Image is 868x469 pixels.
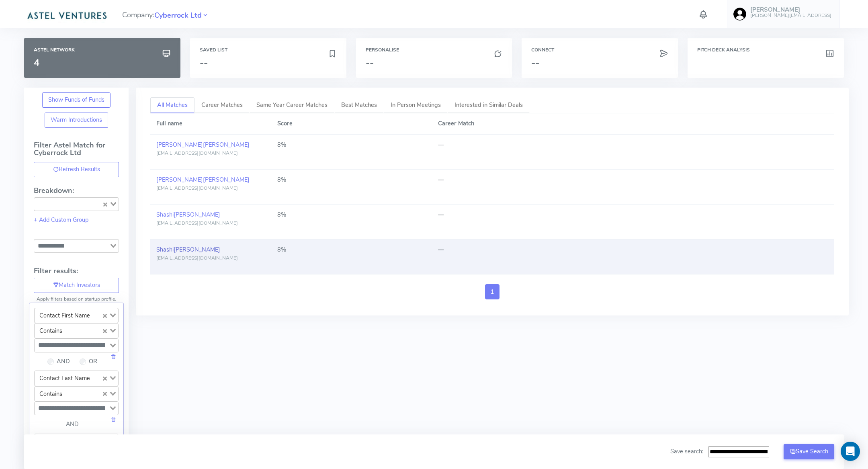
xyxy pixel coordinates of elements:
[66,388,101,399] input: Search for option
[111,415,116,423] a: Delete this field
[432,170,834,205] td: —
[89,357,97,366] label: OR
[366,57,503,68] h3: --
[250,97,334,114] a: Same Year Career Matches
[454,101,523,109] span: Interested in Similar Deals
[34,47,171,53] h6: Astel Network
[174,246,220,254] span: [PERSON_NAME]
[256,101,328,109] span: Same Year Career Matches
[156,141,250,149] a: [PERSON_NAME][PERSON_NAME]
[156,150,238,156] span: [EMAIL_ADDRESS][DOMAIN_NAME]
[34,434,119,449] div: Search for option
[34,371,119,386] div: Search for option
[34,187,119,195] h4: Breakdown:
[66,325,101,336] input: Search for option
[200,56,208,69] span: --
[34,323,119,338] div: Search for option
[34,162,119,177] button: Refresh Results
[150,113,271,134] th: Full name
[277,246,426,254] div: 8%
[384,97,448,114] a: In Person Meetings
[122,7,209,21] span: Company:
[156,185,238,191] span: [EMAIL_ADDRESS][DOMAIN_NAME]
[156,176,250,184] a: [PERSON_NAME][PERSON_NAME]
[34,239,119,253] div: Search for option
[391,101,441,109] span: In Person Meetings
[34,386,119,401] div: Search for option
[277,176,426,184] div: 8%
[432,135,834,170] td: —
[531,47,668,53] h6: Connect
[111,352,116,360] a: Delete this field
[277,141,426,150] div: 8%
[156,255,238,261] span: [EMAIL_ADDRESS][DOMAIN_NAME]
[35,241,108,251] input: Search for option
[103,389,107,398] button: Clear Selected
[35,340,108,350] input: Search for option
[34,278,119,293] button: Match Investors
[36,373,93,384] span: Contact Last Name
[36,325,66,336] span: Contains
[34,295,119,303] p: Apply filters based on startup profile.
[103,311,107,320] button: Clear Selected
[203,141,250,149] span: [PERSON_NAME]
[34,197,119,211] div: Search for option
[750,13,831,18] h6: [PERSON_NAME][EMAIL_ADDRESS]
[156,246,220,254] a: Shashi[PERSON_NAME]
[277,211,426,219] div: 8%
[156,211,220,219] a: Shashi[PERSON_NAME]
[34,56,39,69] span: 4
[432,113,834,134] th: Career Match
[485,284,500,299] a: 1
[34,308,119,323] div: Search for option
[432,205,834,240] td: —
[103,200,107,209] button: Clear Selected
[750,6,831,13] h5: [PERSON_NAME]
[57,357,70,366] label: AND
[150,97,194,114] a: All Matches
[154,10,202,21] span: Cyberrock Ltd
[157,101,188,109] span: All Matches
[34,338,119,352] div: Search for option
[841,442,860,461] div: Open Intercom Messenger
[34,267,119,275] h4: Filter results:
[201,101,243,109] span: Career Matches
[366,47,503,53] h6: Personalise
[36,388,66,399] span: Contains
[154,10,202,20] a: Cyberrock Ltd
[670,447,703,455] span: Save search:
[733,8,746,20] img: user-image
[34,401,119,415] div: Search for option
[341,101,377,109] span: Best Matches
[36,310,93,321] span: Contact First Name
[531,57,668,68] h3: --
[42,92,111,108] button: Show Funds of Funds
[35,403,108,413] input: Search for option
[156,220,238,226] span: [EMAIL_ADDRESS][DOMAIN_NAME]
[43,199,101,209] input: Search for option
[103,327,107,336] button: Clear Selected
[34,216,88,224] a: + Add Custom Group
[697,47,834,53] h6: Pitch Deck Analysis
[203,176,250,184] span: [PERSON_NAME]
[34,141,119,162] h4: Filter Astel Match for Cyberrock Ltd
[334,97,384,114] a: Best Matches
[103,374,107,383] button: Clear Selected
[448,97,530,114] a: Interested in Similar Deals
[94,310,101,321] input: Search for option
[45,113,108,128] button: Warm Introductions
[784,444,834,459] button: Save Search
[34,420,111,429] div: AND
[432,240,834,274] td: —
[174,211,220,219] span: [PERSON_NAME]
[94,373,101,384] input: Search for option
[200,47,337,53] h6: Saved List
[194,97,250,114] a: Career Matches
[271,113,432,134] th: Score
